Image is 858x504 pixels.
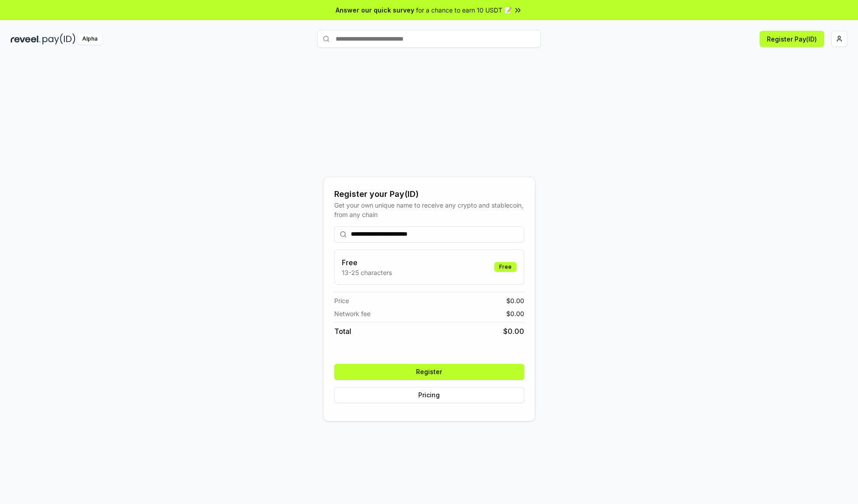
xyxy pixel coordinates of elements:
[334,364,524,380] button: Register
[334,326,351,337] span: Total
[342,257,392,268] h3: Free
[11,33,41,45] img: reveel_dark
[42,33,76,45] img: pay_id
[506,309,524,318] span: $ 0.00
[506,296,524,305] span: $ 0.00
[503,326,524,337] span: $ 0.00
[77,33,102,45] div: Alpha
[494,262,517,272] div: Free
[334,200,524,219] div: Get your own unique name to receive any crypto and stablecoin, from any chain
[334,309,370,318] span: Network fee
[334,188,524,200] div: Register your Pay(ID)
[334,387,524,403] button: Pricing
[416,5,512,15] span: for a chance to earn 10 USDT 📝
[760,31,824,47] button: Register Pay(ID)
[334,296,349,305] span: Price
[342,268,392,277] p: 13-25 characters
[336,5,414,15] span: Answer our quick survey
